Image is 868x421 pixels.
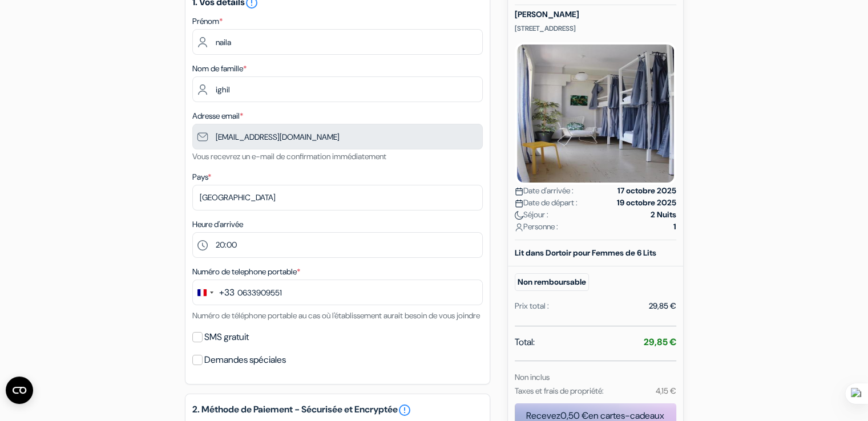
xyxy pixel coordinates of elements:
[655,386,676,396] small: 4,15 €
[192,151,386,161] small: Vous recevrez un e-mail de confirmation immédiatement
[192,266,300,278] label: Numéro de telephone portable
[617,197,676,209] strong: 19 octobre 2025
[204,329,249,345] label: SMS gratuit
[644,336,676,348] strong: 29,85 €
[6,377,33,404] button: Ouvrir le widget CMP
[193,280,235,305] button: Change country, selected France (+33)
[515,372,550,382] small: Non inclus
[651,209,676,221] strong: 2 Nuits
[515,211,523,220] img: moon.svg
[192,403,483,417] h5: 2. Méthode de Paiement - Sécurisée et Encryptée
[192,310,480,321] small: Numéro de téléphone portable au cas où l'établissement aurait besoin de vous joindre
[192,76,483,102] input: Entrer le nom de famille
[515,335,535,349] span: Total:
[192,124,483,149] input: Entrer adresse e-mail
[515,185,574,197] span: Date d'arrivée :
[649,300,676,312] div: 29,85 €
[192,63,247,75] label: Nom de famille
[515,248,656,258] b: Lit dans Dortoir pour Femmes de 6 Lits
[515,10,676,19] h5: [PERSON_NAME]
[192,171,211,183] label: Pays
[617,185,676,197] strong: 17 octobre 2025
[673,221,676,233] strong: 1
[219,286,235,299] div: +33
[515,187,523,196] img: calendar.svg
[192,29,483,55] input: Entrez votre prénom
[192,15,223,27] label: Prénom
[515,221,558,233] span: Personne :
[398,403,411,417] a: error_outline
[515,300,549,312] div: Prix total :
[515,199,523,208] img: calendar.svg
[192,110,243,122] label: Adresse email
[515,209,548,221] span: Séjour :
[515,197,578,209] span: Date de départ :
[192,218,243,230] label: Heure d'arrivée
[515,223,523,232] img: user_icon.svg
[515,386,604,396] small: Taxes et frais de propriété:
[515,273,589,291] small: Non remboursable
[192,280,483,305] input: 6 12 34 56 78
[204,352,286,368] label: Demandes spéciales
[515,24,676,33] p: [STREET_ADDRESS]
